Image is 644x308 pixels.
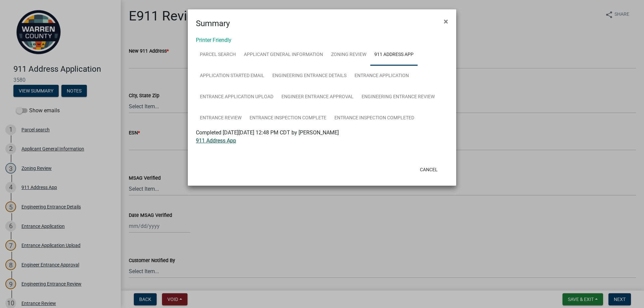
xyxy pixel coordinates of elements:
a: 911 Address App [196,137,236,144]
a: Engineering Entrance Review [358,86,439,108]
a: Zoning Review [327,44,370,66]
a: Entrance Review [196,108,246,129]
button: Cancel [415,164,443,176]
a: Entrance Inspection Complete [246,108,330,129]
a: Application Started Email [196,65,268,87]
a: Entrance Inspection Completed [330,108,418,129]
h4: Summary [196,17,230,29]
a: Entrance Application [351,65,413,87]
a: Engineer Entrance Approval [277,86,358,108]
a: Engineering Entrance Details [268,65,351,87]
span: × [444,17,448,26]
a: Applicant General Information [240,44,327,66]
a: Parcel search [196,44,240,66]
a: Printer Friendly [196,37,231,43]
button: Close [438,12,453,31]
span: Completed [DATE][DATE] 12:48 PM CDT by [PERSON_NAME] [196,129,339,136]
a: 911 Address App [370,44,418,66]
a: Entrance Application Upload [196,86,277,108]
